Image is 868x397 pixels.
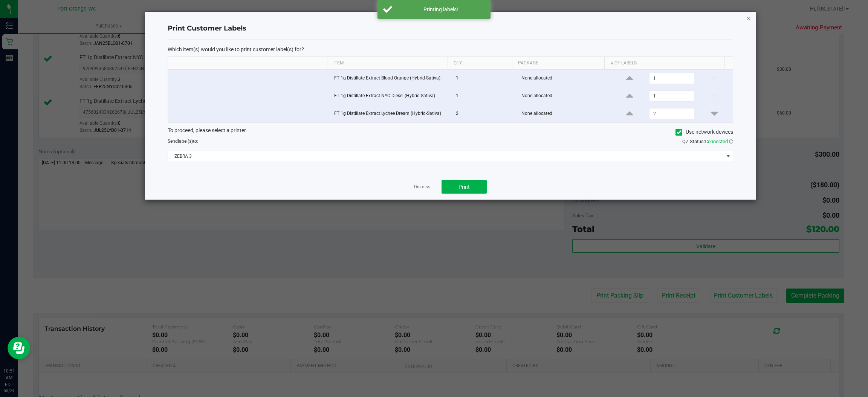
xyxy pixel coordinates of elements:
td: None allocated [517,87,611,105]
td: 1 [451,87,517,105]
span: Send to: [168,139,198,144]
span: label(s) [178,139,193,144]
div: Printing labels! [396,6,485,13]
td: 2 [451,105,517,122]
p: Which item(s) would you like to print customer label(s) for? [168,46,733,53]
td: FT 1g Distillate Extract Blood Orange (Hybrid-Sativa) [330,70,452,87]
td: None allocated [517,105,611,122]
td: FT 1g Distillate Extract Lychee Dream (Hybrid-Sativa) [330,105,452,122]
td: None allocated [517,70,611,87]
span: ZEBRA 3 [168,151,723,162]
button: Print [442,180,487,194]
th: Qty [448,57,512,70]
th: # of labels [604,57,724,70]
iframe: Resource center [8,337,30,359]
span: QZ Status: [682,139,733,144]
td: FT 1g Distillate Extract NYC Diesel (Hybrid-Sativa) [330,87,452,105]
th: Package [512,57,604,70]
a: Dismiss [414,184,430,190]
div: To proceed, please select a printer. [162,127,739,138]
span: Print [458,184,470,190]
label: Use network devices [675,128,733,136]
th: Item [327,57,447,70]
span: Connected [705,139,728,144]
td: 1 [451,70,517,87]
h4: Print Customer Labels [168,24,733,34]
